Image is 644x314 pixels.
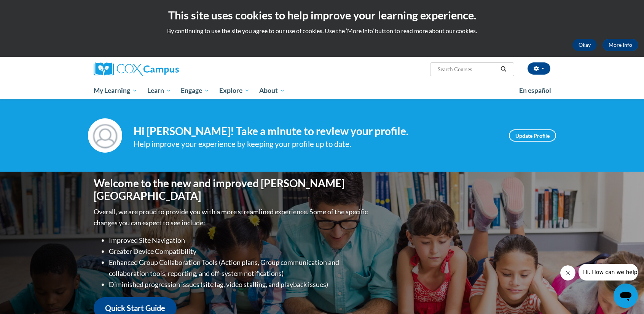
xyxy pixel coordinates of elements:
input: Search Courses [437,65,498,74]
li: Enhanced Group Collaboration Tools (Action plans, Group communication and collaboration tools, re... [109,257,370,279]
a: Explore [214,82,255,99]
iframe: Message from company [579,264,638,281]
a: Engage [176,82,214,99]
a: Cox Campus [94,62,238,76]
span: About [259,86,285,95]
a: En español [514,83,556,99]
iframe: Close message [560,265,575,281]
p: By continuing to use the site you agree to our use of cookies. Use the ‘More info’ button to read... [6,27,638,35]
span: My Learning [94,86,137,95]
h1: Welcome to the new and improved [PERSON_NAME][GEOGRAPHIC_DATA] [94,177,370,202]
a: Learn [142,82,176,99]
img: Cox Campus [94,62,179,76]
button: Okay [572,39,597,51]
span: Hi. How can we help? [5,5,62,11]
span: Learn [147,86,171,95]
a: Update Profile [509,129,556,142]
span: Engage [181,86,209,95]
button: Account Settings [528,62,550,75]
a: About [255,82,290,99]
a: More Info [603,39,638,51]
iframe: Button to launch messaging window [614,284,638,308]
p: Overall, we are proud to provide you with a more streamlined experience. Some of the specific cha... [94,206,370,228]
button: Search [498,65,509,74]
li: Improved Site Navigation [109,235,370,246]
img: Profile Image [88,118,122,153]
div: Main menu [82,82,562,99]
span: Explore [219,86,250,95]
li: Diminished progression issues (site lag, video stalling, and playback issues) [109,279,370,290]
li: Greater Device Compatibility [109,246,370,257]
h4: Hi [PERSON_NAME]! Take a minute to review your profile. [134,125,497,138]
h2: This site uses cookies to help improve your learning experience. [6,8,638,23]
a: My Learning [89,82,142,99]
span: En español [519,86,551,94]
div: Help improve your experience by keeping your profile up to date. [134,138,497,150]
